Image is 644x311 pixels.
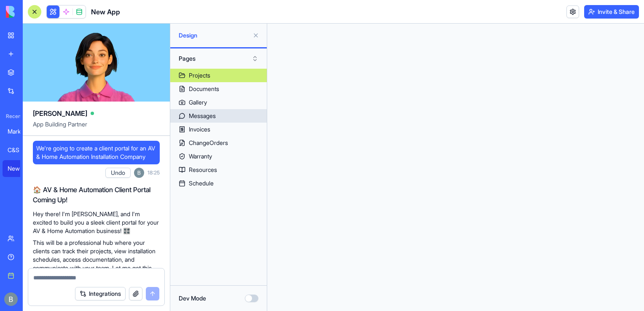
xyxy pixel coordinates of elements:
div: New App [8,164,31,173]
a: Schedule [170,177,267,190]
span: Design [179,31,249,40]
p: This will be a professional hub where your clients can track their projects, view installation sc... [33,239,160,281]
label: Dev Mode [179,294,206,303]
span: 18:25 [148,169,160,176]
p: Hey there! I'm [PERSON_NAME], and I'm excited to build you a sleek client portal for your AV & Ho... [33,210,160,235]
a: Gallery [170,96,267,109]
div: ChangeOrders [189,139,228,147]
div: Documents [189,85,219,93]
div: Schedule [189,179,214,188]
a: C&S Integrations [3,142,36,158]
a: Messages [170,109,267,123]
span: We're going to create a client portal for an AV & Home Automation Installation Company [36,144,156,161]
div: Marketing Command Center [8,127,31,136]
div: Gallery [189,98,207,107]
img: ACg8ocIug40qN1SCXJiinWdltW7QsPxROn8ZAVDlgOtPD8eQfXIZmw=s96-c [4,292,18,306]
div: Messages [189,112,216,120]
div: Invoices [189,125,210,134]
button: Integrations [75,287,126,300]
a: Marketing Command Center [3,123,36,140]
a: New App [3,160,36,177]
a: Projects [170,69,267,82]
button: Pages [174,52,263,65]
span: Recent [3,113,20,120]
img: ACg8ocIug40qN1SCXJiinWdltW7QsPxROn8ZAVDlgOtPD8eQfXIZmw=s96-c [134,168,144,178]
span: App Building Partner [33,120,160,135]
button: Invite & Share [584,5,639,19]
a: Warranty [170,150,267,163]
span: [PERSON_NAME] [33,108,87,118]
button: Undo [105,168,131,178]
a: Documents [170,82,267,96]
div: Projects [189,71,210,80]
div: Warranty [189,152,212,161]
a: Invoices [170,123,267,136]
a: Resources [170,163,267,177]
div: C&S Integrations [8,146,31,154]
a: ChangeOrders [170,136,267,150]
h1: New App [91,7,120,17]
img: logo [6,6,58,18]
h2: 🏠 AV & Home Automation Client Portal Coming Up! [33,185,160,205]
div: Resources [189,166,217,174]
